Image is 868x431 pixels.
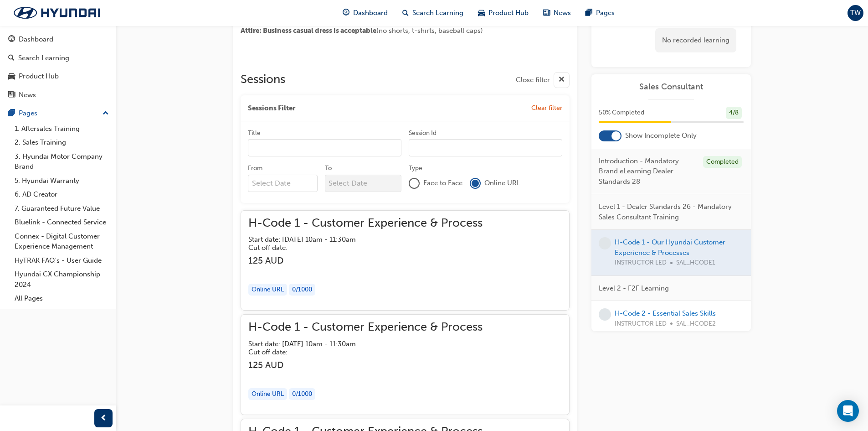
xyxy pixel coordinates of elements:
[8,109,15,118] span: pages-icon
[423,178,462,188] span: Face to Face
[599,202,736,222] span: Level 1 - Dealer Standards 26 - Mandatory Sales Consultant Training
[19,108,37,119] div: Pages
[376,26,483,35] span: (no shorts, t-shirts, baseball caps)
[676,319,716,329] span: SAL_HCODE2
[11,122,113,136] a: 1. Aftersales Training
[409,139,562,156] input: Session Id
[409,164,422,173] div: Type
[11,150,113,174] a: 3. Hyundai Motor Company Brand
[289,388,315,400] div: 0 / 1000
[599,237,611,249] span: learningRecordVerb_NONE-icon
[11,291,113,306] a: All Pages
[531,103,562,114] button: Clear filter
[4,105,113,122] button: Pages
[847,5,863,21] button: TW
[599,308,611,321] span: learningRecordVerb_NONE-icon
[248,244,468,252] h5: Cut off date:
[615,309,716,317] a: H-Code 2 - Essential Sales Skills
[248,175,318,192] input: From
[402,7,409,19] span: search-icon
[19,71,59,82] div: Product Hub
[248,284,287,296] div: Online URL
[395,4,471,22] a: search-iconSearch Learning
[289,284,315,296] div: 0 / 1000
[726,107,742,119] div: 4 / 8
[599,283,669,294] span: Level 2 - F2F Learning
[412,8,463,18] span: Search Learning
[703,156,742,168] div: Completed
[850,8,861,18] span: TW
[11,267,113,291] a: Hyundai CX Championship 2024
[248,139,401,156] input: Title
[248,340,468,348] h5: Start date: [DATE] 10am - 11:30am
[19,90,36,100] div: News
[248,103,295,114] span: Sessions Filter
[599,156,696,187] span: Introduction - Mandatory Brand eLearning Dealer Standards 28
[8,91,15,99] span: news-icon
[325,164,332,173] div: To
[353,8,388,18] span: Dashboard
[615,319,667,329] span: INSTRUCTOR LED
[531,104,562,112] span: Clear filter
[18,53,69,63] div: Search Learning
[837,400,859,422] div: Open Intercom Messenger
[4,68,113,85] a: Product Hub
[543,7,550,19] span: news-icon
[4,50,113,67] a: Search Learning
[248,218,562,303] button: H-Code 1 - Customer Experience & ProcessStart date: [DATE] 10am - 11:30am Cut off date: 125 AUDOn...
[248,348,468,356] h5: Cut off date:
[655,28,736,52] div: No recorded learning
[625,130,697,141] span: Show Incomplete Only
[409,129,437,138] div: Session Id
[248,129,261,138] div: Title
[11,187,113,202] a: 6. AD Creator
[5,3,109,22] img: Trak
[8,54,15,62] span: search-icon
[248,164,262,173] div: From
[484,178,520,188] span: Online URL
[599,108,644,118] span: 50 % Completed
[325,175,402,192] input: To
[471,4,536,22] a: car-iconProduct Hub
[19,34,53,45] div: Dashboard
[241,26,376,35] span: Attire: Business casual dress is acceptable
[11,202,113,216] a: 7. Guaranteed Future Value
[558,74,565,86] span: cross-icon
[586,7,592,19] span: pages-icon
[596,8,615,18] span: Pages
[478,7,485,19] span: car-icon
[4,87,113,104] a: News
[11,254,113,268] a: HyTRAK FAQ's - User Guide
[335,4,395,22] a: guage-iconDashboard
[578,4,622,22] a: pages-iconPages
[248,388,287,400] div: Online URL
[343,7,349,19] span: guage-icon
[8,36,15,44] span: guage-icon
[536,4,578,22] a: news-iconNews
[8,73,15,81] span: car-icon
[599,82,744,92] a: Sales Consultant
[248,322,562,407] button: H-Code 1 - Customer Experience & ProcessStart date: [DATE] 10am - 11:30am Cut off date: 125 AUDOn...
[100,413,107,424] span: prev-icon
[103,108,109,119] span: up-icon
[11,229,113,254] a: Connex - Digital Customer Experience Management
[516,75,550,85] span: Close filter
[248,255,483,266] h3: 125 AUD
[11,135,113,150] a: 2. Sales Training
[248,360,483,370] h3: 125 AUD
[11,215,113,229] a: Bluelink - Connected Service
[248,218,483,228] span: H-Code 1 - Customer Experience & Process
[248,235,468,244] h5: Start date: [DATE] 10am - 11:30am
[241,72,285,88] h2: Sessions
[554,8,571,18] span: News
[4,31,113,48] a: Dashboard
[488,8,529,18] span: Product Hub
[11,174,113,188] a: 5. Hyundai Warranty
[516,72,570,88] button: Close filter
[4,29,113,105] button: DashboardSearch LearningProduct HubNews
[248,322,483,332] span: H-Code 1 - Customer Experience & Process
